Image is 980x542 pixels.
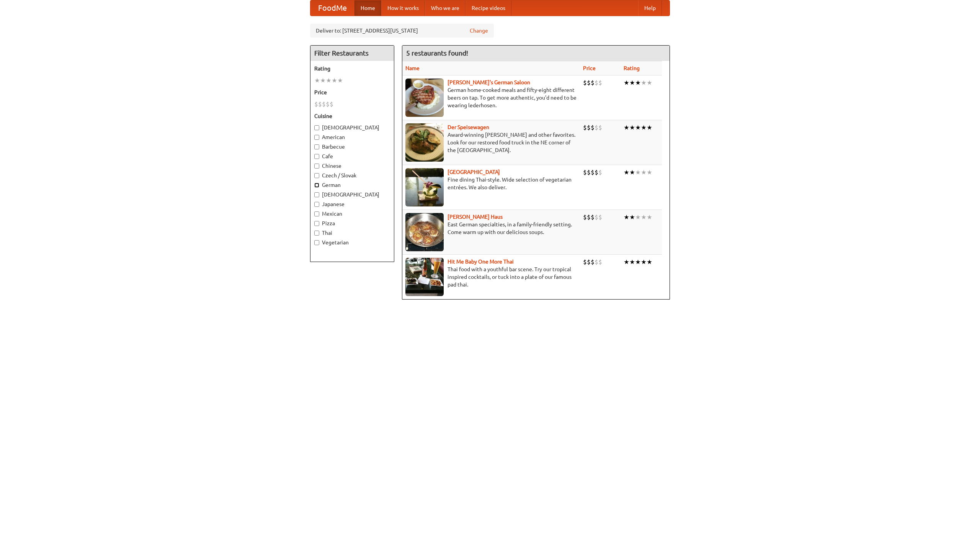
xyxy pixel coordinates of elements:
li: $ [587,258,591,266]
li: ★ [647,123,652,132]
li: $ [587,79,591,87]
label: Thai [314,229,390,237]
a: Recipe videos [465,0,511,16]
li: ★ [320,76,326,85]
a: Hit Me Baby One More Thai [448,259,514,265]
input: Barbecue [314,144,319,149]
li: $ [322,100,326,108]
img: speisewagen.jpg [405,123,444,162]
li: ★ [326,76,332,85]
input: Pizza [314,221,319,226]
li: ★ [332,76,337,85]
li: ★ [624,258,629,266]
a: [PERSON_NAME]'s German Saloon [448,79,530,85]
label: Barbecue [314,143,390,151]
a: Rating [624,65,640,71]
li: ★ [641,168,647,177]
input: [DEMOGRAPHIC_DATA] [314,125,319,130]
input: Vegetarian [314,240,319,245]
li: ★ [635,213,641,221]
a: Der Speisewagen [448,124,489,130]
li: $ [598,123,602,132]
li: $ [598,168,602,177]
img: satay.jpg [405,168,444,206]
img: kohlhaus.jpg [405,213,444,251]
label: [DEMOGRAPHIC_DATA] [314,191,390,198]
h5: Cuisine [314,112,390,120]
a: Who we are [425,0,465,16]
label: Czech / Slovak [314,172,390,179]
li: $ [598,79,602,87]
li: $ [591,79,595,87]
li: $ [330,100,333,108]
li: ★ [624,213,629,221]
input: Japanese [314,202,319,207]
li: ★ [635,168,641,177]
li: ★ [635,79,641,87]
li: $ [314,100,318,108]
li: $ [598,213,602,221]
li: $ [598,258,602,266]
li: ★ [647,258,652,266]
label: Cafe [314,152,390,160]
li: $ [583,258,587,266]
b: [PERSON_NAME] Haus [448,214,503,220]
input: Chinese [314,164,319,169]
li: ★ [641,123,647,132]
li: ★ [647,79,652,87]
li: $ [595,123,598,132]
a: Change [470,27,488,34]
a: FoodMe [310,0,354,16]
a: Price [583,65,596,71]
input: American [314,135,319,140]
li: ★ [624,123,629,132]
input: Mexican [314,211,319,216]
li: $ [583,168,587,177]
li: ★ [629,79,635,87]
li: $ [595,79,598,87]
input: German [314,183,319,188]
li: $ [595,213,598,221]
li: $ [591,123,595,132]
li: ★ [641,258,647,266]
li: $ [595,168,598,177]
label: German [314,181,390,189]
p: Fine dining Thai-style. Wide selection of vegetarian entrées. We also deliver. [405,176,577,191]
li: $ [591,168,595,177]
li: ★ [647,168,652,177]
label: Japanese [314,200,390,208]
li: ★ [635,258,641,266]
li: ★ [314,76,320,85]
label: Vegetarian [314,239,390,246]
li: ★ [629,123,635,132]
img: babythai.jpg [405,258,444,296]
li: $ [587,168,591,177]
a: [GEOGRAPHIC_DATA] [448,169,500,175]
li: ★ [629,213,635,221]
p: East German specialties, in a family-friendly setting. Come warm up with our delicious soups. [405,221,577,236]
input: [DEMOGRAPHIC_DATA] [314,192,319,197]
li: ★ [629,168,635,177]
li: $ [583,123,587,132]
li: ★ [635,123,641,132]
li: $ [591,258,595,266]
a: How it works [381,0,425,16]
li: ★ [641,213,647,221]
li: ★ [624,168,629,177]
li: ★ [629,258,635,266]
li: $ [583,213,587,221]
input: Czech / Slovak [314,173,319,178]
li: $ [595,258,598,266]
li: $ [318,100,322,108]
h4: Filter Restaurants [310,46,394,61]
li: $ [587,123,591,132]
input: Cafe [314,154,319,159]
li: ★ [641,79,647,87]
p: German home-cooked meals and fifty-eight different beers on tap. To get more authentic, you'd nee... [405,86,577,109]
p: Award-winning [PERSON_NAME] and other favorites. Look for our restored food truck in the NE corne... [405,131,577,154]
li: $ [591,213,595,221]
